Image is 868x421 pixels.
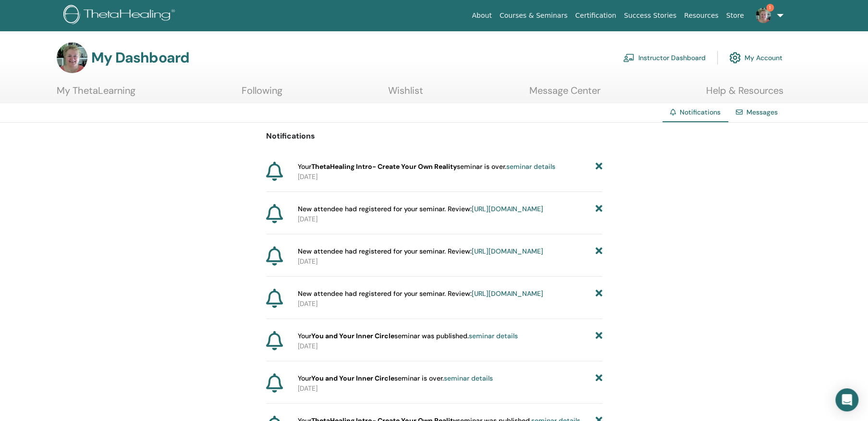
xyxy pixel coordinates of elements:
p: [DATE] [298,214,602,224]
img: cog.svg [729,50,741,66]
p: [DATE] [298,299,602,309]
span: 1 [766,4,774,12]
span: New attendee had registered for your seminar. Review: [298,289,543,299]
a: seminar details [469,332,518,340]
a: [URL][DOMAIN_NAME] [472,204,543,213]
a: Message Center [529,85,600,103]
img: default.png [57,42,87,73]
a: Success Stories [620,7,680,25]
a: Help & Resources [706,85,783,103]
span: Notifications [680,108,721,116]
a: seminar details [506,162,555,171]
a: [URL][DOMAIN_NAME] [472,289,543,298]
p: [DATE] [298,383,602,394]
span: Your seminar is over. [298,373,493,383]
a: Wishlist [388,85,423,103]
p: Notifications [266,130,602,142]
img: default.png [756,8,771,23]
a: Instructor Dashboard [623,47,706,68]
p: [DATE] [298,256,602,267]
div: Open Intercom Messenger [835,388,858,411]
img: chalkboard-teacher.svg [623,53,635,62]
a: Certification [571,7,620,25]
a: Store [722,7,748,25]
a: My ThetaLearning [57,85,135,103]
h3: My Dashboard [91,49,189,66]
a: seminar details [444,374,493,383]
strong: You and Your Inner Circle [311,374,394,383]
a: Courses & Seminars [496,7,572,25]
span: New attendee had registered for your seminar. Review: [298,246,543,256]
p: [DATE] [298,341,602,351]
span: Your seminar is over. [298,162,555,172]
img: logo.png [63,5,178,26]
span: New attendee had registered for your seminar. Review: [298,204,543,214]
a: [URL][DOMAIN_NAME] [472,247,543,255]
a: Messages [746,108,778,116]
a: About [468,7,495,25]
span: Your seminar was published. [298,331,518,341]
a: Following [242,85,282,103]
p: [DATE] [298,172,602,182]
strong: You and Your Inner Circle [311,332,394,340]
a: My Account [729,47,782,68]
strong: ThetaHealing Intro- Create Your Own Reality [311,162,457,171]
a: Resources [680,7,722,25]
